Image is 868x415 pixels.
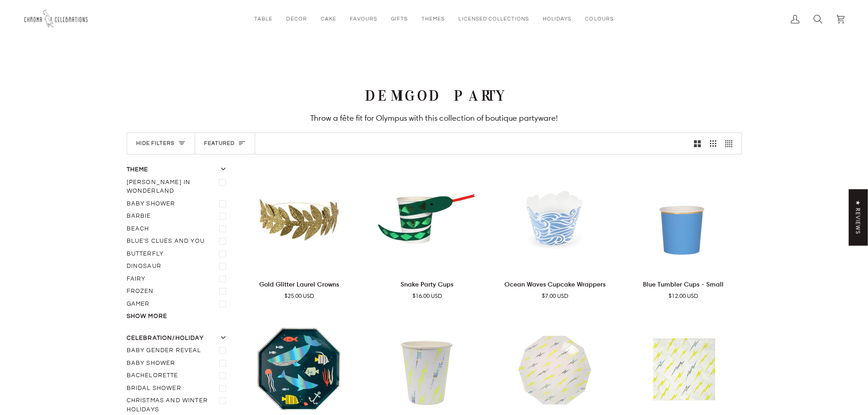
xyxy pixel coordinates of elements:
span: Licensed Collections [458,15,529,23]
product-grid-item: Gold Glitter Laurel Crowns [241,165,358,300]
label: Gamer [127,298,230,311]
span: Décor [286,15,307,23]
button: Show 2 products per row [689,133,705,154]
button: Show more [127,312,230,321]
span: Theme [127,165,149,174]
span: Gifts [391,15,408,23]
p: Ocean Waves Cupcake Wrappers [504,279,606,289]
span: Cake [321,15,336,23]
label: Baby shower [127,357,230,370]
button: Sort [195,133,255,154]
span: Colours [585,15,613,23]
label: Fairy [127,273,230,286]
label: Dinosaur [127,260,230,273]
a: Blue Tumbler Cups - Small [625,276,742,300]
product-grid-item-variant: Default Title [625,165,742,272]
span: Table [254,15,272,23]
img: Chroma Celebrations [23,7,91,31]
product-grid-item-variant: Default Title [369,165,486,272]
ul: Filter [127,176,230,311]
div: Throw a fête fit for Olympus with this collection of boutique partyware! [127,113,742,123]
span: $25.00 USD [284,292,314,301]
label: Frozen [127,285,230,298]
span: $12.00 USD [668,292,698,301]
span: Favours [350,15,377,23]
label: Blue's Clues and You [127,235,230,248]
a: Snake Party Cups [369,276,486,300]
button: Theme [127,165,230,176]
span: Hide filters [136,139,175,148]
button: Celebration/Holiday [127,334,230,345]
label: Barbie [127,210,230,223]
span: Featured [204,139,235,148]
product-grid-item-variant: Default Title [497,165,614,272]
a: Snake Party Cups [369,165,486,272]
product-grid-item: Snake Party Cups [369,165,486,300]
span: $7.00 USD [542,292,568,301]
button: Hide filters [127,133,195,154]
button: Show 3 products per row [705,133,721,154]
div: Click to open Judge.me floating reviews tab [849,189,868,246]
h1: Demigod Party [127,87,742,105]
img: Gold glitter laurel crown [241,165,358,272]
label: Bridal Shower [127,382,230,395]
label: Baby gender reveal [127,344,230,357]
a: Gold Glitter Laurel Crowns [241,165,358,272]
label: Baby Shower [127,198,230,210]
a: Gold Glitter Laurel Crowns [241,276,358,300]
span: Holidays [543,15,571,23]
label: Beach [127,223,230,236]
product-grid-item-variant: Default Title [241,165,358,272]
product-grid-item: Blue Tumbler Cups - Small [625,165,742,300]
label: Alice In Wonderland [127,176,230,198]
img: Blue Tumbler Cups - Small [625,165,742,272]
img: Meri Meri Snake cups [369,165,486,272]
p: Gold Glitter Laurel Crowns [259,279,339,289]
img: Ocean Waves Cupcake Wrappers [497,165,614,272]
button: Show 4 products per row [721,133,741,154]
label: Bachelorette [127,369,230,382]
a: Ocean Waves Cupcake Wrappers [497,276,614,300]
span: Themes [421,15,445,23]
span: Celebration/Holiday [127,334,204,343]
product-grid-item: Ocean Waves Cupcake Wrappers [497,165,614,300]
label: Butterfly [127,248,230,261]
span: $16.00 USD [412,292,442,301]
p: Blue Tumbler Cups - Small [643,279,724,289]
p: Snake Party Cups [401,279,453,289]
